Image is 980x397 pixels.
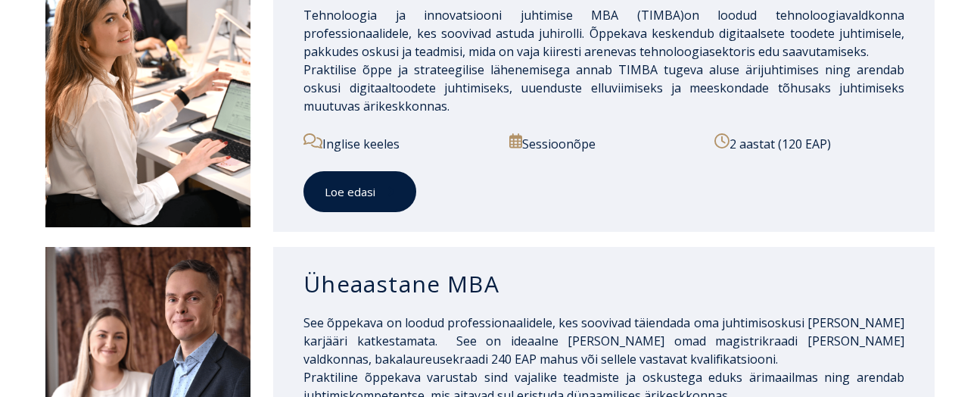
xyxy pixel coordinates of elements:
a: Loe edasi [303,171,416,213]
h3: Üheaastane MBA [303,270,904,299]
span: on loodud tehnoloogiavaldkonna professionaalidele, kes soovivad astuda juhirolli. Õppekava kesken... [303,7,904,60]
span: Praktilise õppe ja strateegilise lähenemisega annab TIMBA tugeva aluse ärijuhtimises ning arendab... [303,61,904,114]
span: See õppekava on loodud professionaalidele, kes soovivad täiendada oma juhtimisoskusi [PERSON_NAME... [303,314,904,367]
p: Inglise keeles [303,133,493,153]
p: 2 aastat (120 EAP) [714,133,904,153]
span: Tehnoloogia ja innovatsiooni juhtimise MBA (TIMBA) [303,7,684,23]
p: Sessioonõpe [509,133,699,153]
